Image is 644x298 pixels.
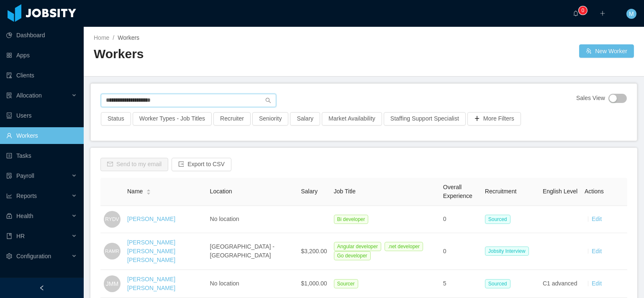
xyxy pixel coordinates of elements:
[213,112,251,126] button: Recruiter
[106,275,118,292] span: JMM
[105,212,119,226] span: RYDV
[440,206,482,233] td: 0
[207,270,298,298] td: No location
[6,107,77,124] a: icon: robotUsers
[265,98,271,103] i: icon: search
[127,187,143,196] span: Name
[629,9,634,19] span: M
[133,112,212,126] button: Worker Types - Job Titles
[573,10,579,16] i: icon: bell
[6,253,12,259] i: icon: setting
[6,193,12,199] i: icon: line-chart
[334,188,356,195] span: Job Title
[127,276,175,291] a: [PERSON_NAME] [PERSON_NAME]
[172,158,231,171] button: icon: exportExport to CSV
[301,188,318,195] span: Salary
[579,6,587,15] sup: 0
[113,34,114,41] span: /
[6,27,77,44] a: icon: pie-chartDashboard
[207,233,298,270] td: [GEOGRAPHIC_DATA] - [GEOGRAPHIC_DATA]
[16,253,51,259] span: Configuration
[6,92,12,98] i: icon: solution
[576,94,605,103] span: Sales View
[334,279,358,288] span: Sourcer
[94,46,364,63] h2: Workers
[16,172,34,179] span: Payroll
[485,215,511,224] span: Sourced
[600,10,606,16] i: icon: plus
[6,213,12,219] i: icon: medicine-box
[101,112,131,126] button: Status
[322,112,382,126] button: Market Availability
[210,188,232,195] span: Location
[16,193,37,199] span: Reports
[579,44,634,58] button: icon: usergroup-addNew Worker
[16,92,42,99] span: Allocation
[301,248,327,254] span: $3,200.00
[16,213,33,219] span: Health
[127,239,175,263] a: [PERSON_NAME] [PERSON_NAME] [PERSON_NAME]
[6,47,77,64] a: icon: appstoreApps
[6,147,77,164] a: icon: profileTasks
[6,233,12,239] i: icon: book
[384,112,466,126] button: Staffing Support Specialist
[334,242,381,251] span: Angular developer
[440,270,482,298] td: 5
[543,188,577,195] span: English Level
[592,216,602,222] a: Edit
[301,280,327,287] span: $1,000.00
[94,34,109,41] a: Home
[443,184,472,199] span: Overall Experience
[385,242,423,251] span: .net developer
[539,270,581,298] td: C1 advanced
[290,112,320,126] button: Salary
[118,34,139,41] span: Workers
[146,191,151,194] i: icon: caret-down
[6,127,77,144] a: icon: userWorkers
[6,173,12,179] i: icon: file-protect
[146,188,151,194] div: Sort
[127,216,175,222] a: [PERSON_NAME]
[592,248,602,254] a: Edit
[105,244,119,258] span: RAMR
[585,188,604,195] span: Actions
[592,280,602,287] a: Edit
[207,206,298,233] td: No location
[485,279,511,288] span: Sourced
[146,188,151,191] i: icon: caret-up
[467,112,521,126] button: icon: plusMore Filters
[6,67,77,84] a: icon: auditClients
[252,112,288,126] button: Seniority
[334,215,369,224] span: Bi developer
[16,233,25,239] span: HR
[334,251,371,260] span: Go developer
[485,188,516,195] span: Recruitment
[485,247,529,256] span: Jobsity Interview
[440,233,482,270] td: 0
